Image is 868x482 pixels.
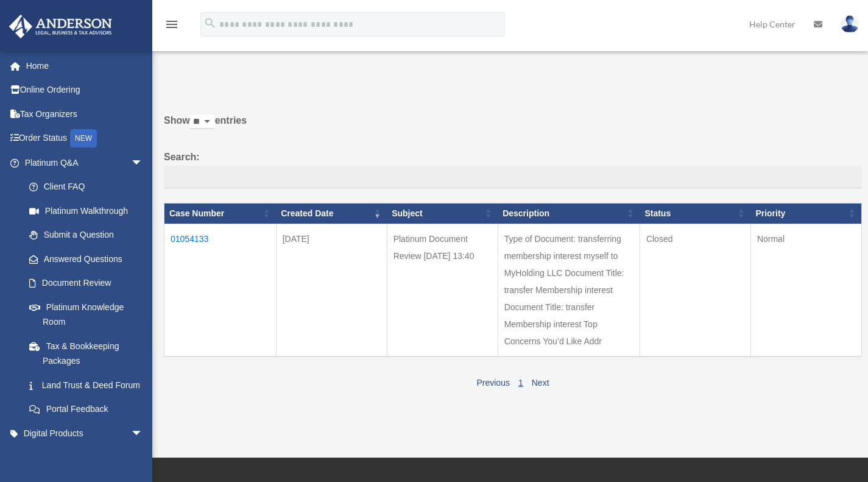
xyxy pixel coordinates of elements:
[476,378,509,388] a: Previous
[387,224,498,356] td: Platinum Document Review [DATE] 13:40
[276,224,387,356] td: [DATE]
[131,151,155,175] span: arrow_drop_down
[387,204,498,224] th: Subject: activate to sort column ascending
[164,204,277,224] th: Case Number: activate to sort column ascending
[131,421,155,446] span: arrow_drop_down
[17,334,155,373] a: Tax & Bookkeeping Packages
[17,247,149,271] a: Answered Questions
[17,271,155,296] a: Document Review
[164,17,179,32] i: menu
[640,224,750,356] td: Closed
[498,204,640,224] th: Description: activate to sort column ascending
[5,15,116,38] img: Anderson Advisors Platinum Portal
[190,115,215,129] select: Showentries
[17,199,155,223] a: Platinum Walkthrough
[164,224,277,356] td: 01054133
[518,378,523,388] a: 1
[532,378,549,388] a: Next
[9,126,161,151] a: Order StatusNEW
[9,421,161,445] a: Digital Productsarrow_drop_down
[164,149,862,189] label: Search:
[750,224,861,356] td: Normal
[17,373,155,397] a: Land Trust & Deed Forum
[70,129,97,147] div: NEW
[498,224,640,356] td: Type of Document: transferring membership interest myself to MyHolding LLC Document Title: transf...
[9,102,161,126] a: Tax Organizers
[17,223,155,247] a: Submit a Question
[164,112,862,141] label: Show entries
[17,397,155,422] a: Portal Feedback
[841,15,859,33] img: User Pic
[750,204,861,224] th: Priority: activate to sort column ascending
[276,204,387,224] th: Created Date: activate to sort column ascending
[9,151,155,175] a: Platinum Q&Aarrow_drop_down
[9,78,161,102] a: Online Ordering
[203,16,217,30] i: search
[17,295,155,334] a: Platinum Knowledge Room
[9,54,161,78] a: Home
[17,175,155,199] a: Client FAQ
[640,204,750,224] th: Status: activate to sort column ascending
[164,21,179,32] a: menu
[164,166,862,189] input: Search:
